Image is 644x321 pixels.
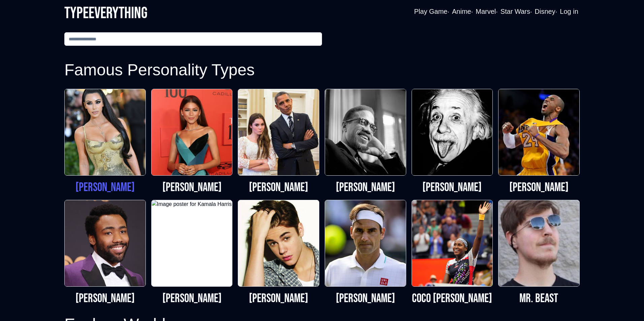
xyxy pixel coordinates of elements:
[560,7,578,27] div: Log in
[152,89,232,175] img: Image poster for Zendaya
[238,89,319,175] img: Image poster for Barack Obama
[151,89,233,194] a: Image poster for Zendaya[PERSON_NAME]
[152,200,232,286] img: Image poster for Kamala Harris
[498,200,580,306] a: Image poster for Mr. BeastMr. Beast
[64,5,148,22] a: TypeEverything
[325,200,406,286] img: Image poster for Roger Federer
[476,8,496,15] a: Marvel
[64,4,148,23] span: TypeEverything
[151,181,233,194] p: [PERSON_NAME]
[238,200,319,286] img: Image poster for Justin Bieber
[238,181,319,194] p: [PERSON_NAME]
[412,200,493,306] a: Image poster for Coco GauffCoco [PERSON_NAME]
[238,200,319,306] a: Image poster for Justin Bieber[PERSON_NAME]
[65,200,146,286] img: Image poster for Donald Glover
[151,292,233,306] p: [PERSON_NAME]
[325,200,406,306] a: Image poster for Roger Federer[PERSON_NAME]
[412,89,493,175] img: Image poster for Albert Einstein
[412,200,493,286] img: Image poster for Coco Gauff
[325,181,406,194] p: [PERSON_NAME]
[452,8,471,15] a: Anime
[325,89,406,194] a: Image poster for Malcolm X[PERSON_NAME]
[414,8,448,15] a: Play Game
[412,89,493,194] a: Image poster for Albert Einstein[PERSON_NAME]
[501,7,532,27] div: ·
[65,89,146,175] img: Image poster for Kim Kardashian
[535,7,557,27] div: ·
[476,7,498,27] div: ·
[498,200,579,286] img: Image poster for Mr. Beast
[64,62,580,78] h2: Famous Personality Types
[325,89,406,175] img: Image poster for Malcolm X
[498,181,580,194] p: [PERSON_NAME]
[412,181,493,194] p: [PERSON_NAME]
[64,89,146,194] a: Image poster for Kim Kardashian[PERSON_NAME]
[64,292,146,306] p: [PERSON_NAME]
[64,181,146,194] p: [PERSON_NAME]
[535,8,555,15] a: Disney
[64,200,146,306] a: Image poster for Donald Glover[PERSON_NAME]
[151,200,233,306] a: Image poster for Kamala Harris[PERSON_NAME]
[498,89,580,194] a: Image poster for Kobe Bryant[PERSON_NAME]
[412,292,493,306] p: Coco [PERSON_NAME]
[498,89,579,175] img: Image poster for Kobe Bryant
[498,292,580,306] p: Mr. Beast
[414,7,450,27] div: ·
[452,7,473,27] div: ·
[325,292,406,306] p: [PERSON_NAME]
[501,8,530,15] a: Star Wars
[238,89,319,194] a: Image poster for Barack Obama[PERSON_NAME]
[238,292,319,306] p: [PERSON_NAME]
